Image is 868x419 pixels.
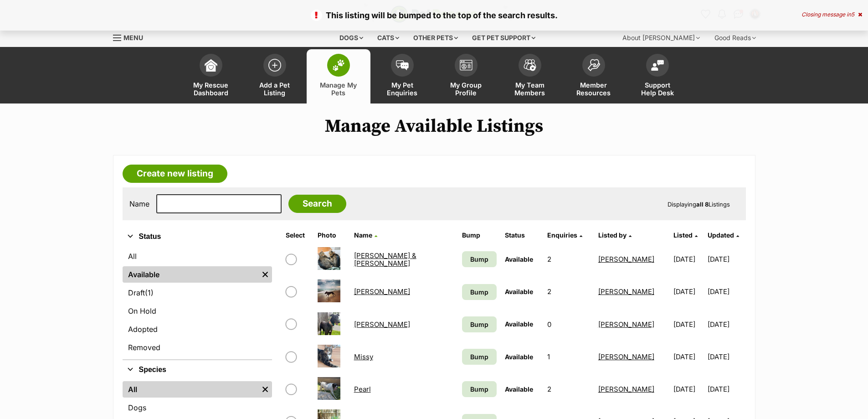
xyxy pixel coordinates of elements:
div: Closing message in [801,11,862,18]
a: Missy [354,352,373,361]
span: Name [354,231,372,239]
td: [DATE] [670,243,707,275]
span: translation missing: en.admin.listings.index.attributes.enquiries [547,231,577,239]
a: Bump [462,349,497,365]
a: [PERSON_NAME] [598,320,654,329]
img: team-members-icon-5396bd8760b3fe7c0b43da4ab00e1e3bb1a5d9ba89233759b79545d2d3fc5d0d.svg [524,59,536,71]
span: Available [505,288,533,295]
img: pet-enquiries-icon-7e3ad2cf08bfb03b45e93fb7055b45f3efa6380592205ae92323e6603595dc1f.svg [396,60,409,70]
td: [DATE] [708,373,745,405]
a: [PERSON_NAME] [598,287,654,296]
a: Create new listing [123,165,227,183]
input: Search [288,195,346,213]
label: Name [129,200,149,208]
span: Available [505,255,533,263]
span: Listed by [598,231,627,239]
a: My Pet Enquiries [370,49,434,103]
td: 1 [544,341,593,372]
td: 2 [544,373,593,405]
span: Manage My Pets [318,81,359,97]
a: Removed [123,339,272,356]
a: [PERSON_NAME] [354,287,410,296]
td: [DATE] [708,341,745,372]
a: Listed [673,231,698,239]
img: group-profile-icon-3fa3cf56718a62981997c0bc7e787c4b2cf8bcc04b72c1350f741eb67cf2f40e.svg [460,60,473,71]
a: Adopted [123,321,272,337]
a: All [123,381,258,398]
div: Status [123,246,272,359]
th: Photo [314,228,349,243]
span: Updated [708,231,734,239]
a: All [123,248,272,264]
a: Remove filter [258,381,272,398]
span: Menu [123,34,143,41]
td: 2 [544,243,593,275]
a: [PERSON_NAME] [598,352,654,361]
a: Draft [123,285,272,301]
a: [PERSON_NAME] [598,255,654,264]
a: Listed by [598,231,632,239]
img: manage-my-pets-icon-02211641906a0b7f246fdf0571729dbe1e7629f14944591b6c1af311fb30b64b.svg [332,59,345,71]
a: Updated [708,231,739,239]
span: Displaying Listings [668,201,730,208]
a: My Team Members [498,49,562,103]
div: Get pet support [466,29,542,47]
td: 2 [544,276,593,307]
span: Support Help Desk [637,81,678,97]
th: Select [282,228,313,243]
a: Enquiries [547,231,582,239]
div: About [PERSON_NAME] [616,29,706,47]
span: My Team Members [509,81,550,97]
a: My Group Profile [434,49,498,103]
a: Name [354,231,377,239]
span: Bump [470,352,488,362]
span: Listed [673,231,693,239]
img: help-desk-icon-fdf02630f3aa405de69fd3d07c3f3aa587a6932b1a1747fa1d2bba05be0121f9.svg [651,60,664,71]
span: Bump [470,384,488,394]
a: On Hold [123,303,272,319]
span: (1) [145,287,154,298]
span: My Group Profile [446,81,487,97]
a: Member Resources [562,49,626,103]
td: [DATE] [670,276,707,307]
td: [DATE] [708,309,745,340]
span: My Rescue Dashboard [190,81,231,97]
a: Pearl [354,385,371,393]
span: My Pet Enquiries [382,81,423,97]
a: Bump [462,284,497,300]
span: 5 [851,11,854,18]
span: Bump [470,287,488,297]
a: Dogs [123,399,272,416]
td: [DATE] [708,276,745,307]
a: Bump [462,381,497,397]
img: dashboard-icon-eb2f2d2d3e046f16d808141f083e7271f6b2e854fb5c12c21221c1fb7104beca.svg [205,59,217,72]
span: Bump [470,320,488,329]
span: Available [505,385,533,393]
a: [PERSON_NAME] [598,385,654,393]
a: Support Help Desk [626,49,689,103]
button: Status [123,231,272,243]
img: member-resources-icon-8e73f808a243e03378d46382f2149f9095a855e16c252ad45f914b54edf8863c.svg [587,59,600,71]
div: Good Reads [708,29,762,47]
button: Species [123,364,272,376]
a: Remove filter [258,266,272,283]
a: Bump [462,251,497,267]
td: 0 [544,309,593,340]
strong: all 8 [696,201,709,208]
a: Menu [113,29,149,45]
span: Member Resources [573,81,614,97]
span: Available [505,320,533,328]
img: add-pet-listing-icon-0afa8454b4691262ce3f59096e99ab1cd57d4a30225e0717b998d2c9b9846f56.svg [268,59,281,72]
td: [DATE] [670,373,707,405]
span: Bump [470,254,488,264]
span: Add a Pet Listing [254,81,295,97]
div: Cats [371,29,406,47]
a: Add a Pet Listing [243,49,307,103]
td: [DATE] [708,243,745,275]
div: Other pets [407,29,464,47]
a: My Rescue Dashboard [179,49,243,103]
p: This listing will be bumped to the top of the search results. [9,9,859,21]
a: Bump [462,316,497,332]
th: Bump [458,228,500,243]
a: Available [123,266,258,283]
